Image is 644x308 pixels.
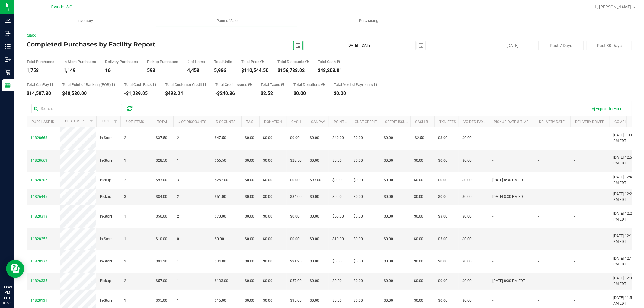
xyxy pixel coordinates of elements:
span: [DATE] 12:26 PM EDT [613,191,636,203]
span: [DATE] 1:00 PM EDT [613,132,636,144]
span: $0.00 [245,236,254,242]
a: Pickup Date & Time [494,120,528,124]
span: $0.00 [462,177,472,183]
button: Export to Excel [587,103,627,114]
span: $0.00 [245,278,254,284]
span: 2 [124,259,126,264]
inline-svg: Reports [5,82,11,88]
span: $0.00 [263,278,272,284]
span: $0.00 [354,298,363,303]
a: Type [101,119,110,123]
span: $0.00 [290,236,300,242]
span: $0.00 [384,135,393,141]
span: $34.80 [215,259,226,264]
span: $0.00 [263,177,272,183]
span: $0.00 [332,259,342,264]
span: - [492,259,493,264]
a: # of Discounts [178,120,206,124]
span: [DATE] 8:30 PM EDT [492,278,525,284]
span: $0.00 [438,177,447,183]
span: $0.00 [245,177,254,183]
span: $0.00 [310,214,319,219]
span: $28.50 [290,158,302,164]
span: 11828252 [30,237,47,241]
span: 2 [177,194,179,200]
a: Credit Issued [385,120,410,124]
div: Total Purchases [27,60,54,64]
span: $40.00 [332,135,344,141]
span: - [574,214,575,219]
span: - [492,158,493,164]
span: $0.00 [438,298,447,303]
span: - [538,177,539,183]
h4: Completed Purchases by Facility Report [27,41,228,48]
div: Total CanPay [27,83,53,87]
div: $0.00 [334,91,377,96]
span: $35.00 [156,298,167,303]
p: 08/25 [3,301,12,305]
span: 0 [177,236,179,242]
span: $0.00 [384,236,393,242]
span: $0.00 [462,158,472,164]
span: - [574,298,575,303]
span: - [492,214,493,219]
a: Point of Sale [156,14,298,27]
span: $0.00 [414,298,423,303]
span: $0.00 [332,177,342,183]
span: [DATE] 8:30 PM EDT [492,177,525,183]
span: $0.00 [332,298,342,303]
i: Sum of all account credit issued for all refunds from returned purchases in the date range. [248,83,252,87]
span: - [538,194,539,200]
span: - [538,158,539,164]
span: - [492,298,493,303]
span: - [574,158,575,164]
span: 11826445 [30,195,47,199]
span: 11828313 [30,214,47,218]
span: 11826335 [30,279,47,283]
span: 11828131 [30,298,47,303]
span: $0.00 [245,214,254,219]
span: - [538,259,539,264]
span: $0.00 [384,298,393,303]
div: Total Discounts [277,60,309,64]
i: Sum of the successful, non-voided payments using account credit for all purchases in the date range. [203,83,206,87]
p: 08:49 PM EDT [3,284,12,301]
span: - [538,298,539,303]
span: In-Store [100,135,112,141]
span: [DATE] 12:59 PM EDT [613,155,636,166]
div: 4,458 [187,68,205,73]
span: $15.00 [215,298,226,303]
span: $0.00 [332,158,342,164]
span: $0.00 [310,278,319,284]
span: $0.00 [384,177,393,183]
div: 593 [147,68,178,73]
div: Total Donations [293,83,325,87]
span: 2 [177,135,179,141]
a: Point of Banking (POB) [334,120,376,124]
span: $0.00 [438,194,447,200]
i: Sum of all voided payment transaction amounts, excluding tips and transaction fees, for all purch... [374,83,377,87]
i: Sum of the successful, non-voided CanPay payment transactions for all purchases in the date range. [50,83,53,87]
span: $0.00 [245,194,254,200]
span: $0.00 [414,236,423,242]
a: Tax [246,120,253,124]
span: $0.00 [263,259,272,264]
span: $0.00 [462,214,472,219]
div: Delivery Purchases [105,60,138,64]
span: $0.00 [414,158,423,164]
span: 1 [177,298,179,303]
span: $0.00 [414,214,423,219]
div: Total Cash [318,60,342,64]
span: Pickup [100,194,111,200]
span: $0.00 [414,177,423,183]
div: $156,788.02 [277,68,309,73]
i: Sum of the total prices of all purchases in the date range. [260,60,264,64]
div: 1,149 [63,68,96,73]
i: Sum of the successful, non-voided point-of-banking payment transactions, both via payment termina... [112,83,115,87]
span: $3.00 [438,236,447,242]
div: Total Price [241,60,268,64]
inline-svg: Inbound [5,30,11,37]
span: $0.00 [462,298,472,303]
span: select [417,41,425,50]
div: Total Voided Payments [334,83,377,87]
